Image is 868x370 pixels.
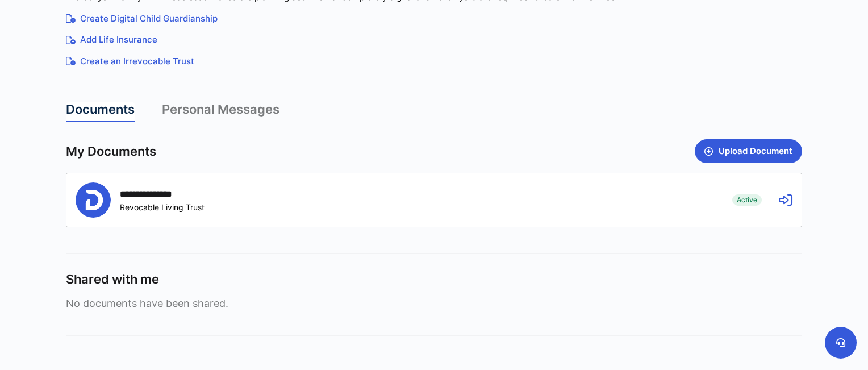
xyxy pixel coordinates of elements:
a: Create Digital Child Guardianship [66,13,802,26]
img: Person [76,182,111,218]
a: Personal Messages [162,102,279,122]
a: Create an Irrevocable Trust [66,55,802,68]
span: Active [732,194,762,206]
div: Revocable Living Trust [120,202,205,212]
span: My Documents [66,143,156,160]
span: No documents have been shared. [66,297,802,309]
a: Documents [66,102,135,122]
span: Shared with me [66,271,159,288]
button: Upload Document [695,139,802,163]
a: Add Life Insurance [66,34,802,47]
